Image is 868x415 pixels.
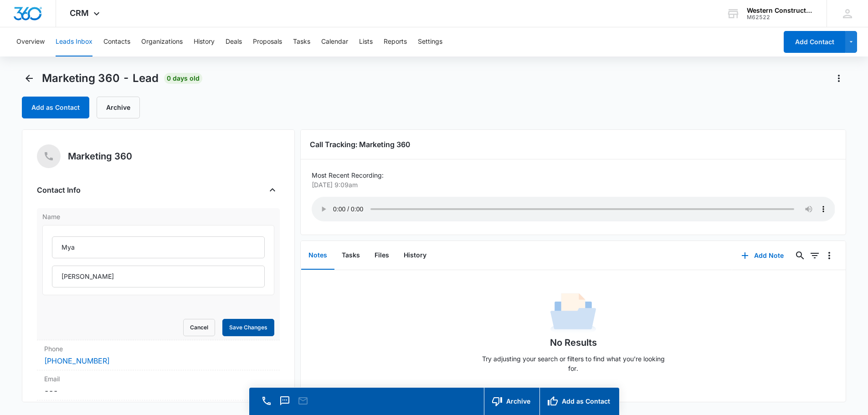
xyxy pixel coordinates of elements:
a: Text [278,400,291,408]
button: Text [278,395,291,407]
label: Phone [44,344,272,354]
button: Call [260,395,273,407]
button: Files [367,241,396,270]
button: Add Note [732,245,793,266]
button: Tasks [334,241,367,270]
button: Cancel [183,319,215,336]
button: Actions [832,71,846,86]
button: Settings [418,27,442,56]
button: Tasks [293,27,310,56]
label: Name [42,212,274,221]
button: Back [22,71,36,86]
button: Leads Inbox [56,27,92,56]
p: Most Recent Recording: [312,170,835,180]
button: Deals [226,27,242,56]
button: Archive [484,388,539,415]
audio: Your browser does not support the audio tag. [312,197,835,221]
input: First Name [52,236,265,258]
label: Email [44,374,272,384]
button: Calendar [321,27,348,56]
span: 0 days old [164,73,202,84]
a: [PHONE_NUMBER] [44,355,110,366]
p: Try adjusting your search or filters to find what you’re looking for. [478,354,669,373]
button: Overview [16,27,45,56]
dd: --- [44,385,272,396]
button: Lists [359,27,373,56]
h4: Contact Info [37,184,81,195]
button: Add as Contact [539,388,619,415]
button: Overflow Menu [822,248,837,263]
button: Notes [301,241,334,270]
h1: No Results [550,336,597,349]
button: Add as Contact [22,97,89,118]
span: CRM [70,8,89,18]
button: Reports [384,27,407,56]
button: Archive [97,97,140,118]
a: Call [260,400,273,408]
button: History [194,27,215,56]
button: Save Changes [222,319,274,336]
button: Proposals [253,27,282,56]
img: No Data [550,290,596,336]
h3: Call Tracking: Marketing 360 [310,139,837,150]
input: Last Name [52,266,265,287]
button: Contacts [103,27,130,56]
div: Phone[PHONE_NUMBER] [37,340,280,370]
button: Filters [807,248,822,263]
button: History [396,241,434,270]
button: Close [265,183,280,197]
button: Add Contact [784,31,845,53]
div: Email--- [37,370,280,400]
span: Marketing 360 - Lead [42,72,159,85]
button: Organizations [141,27,183,56]
button: Search... [793,248,807,263]
div: account name [747,7,813,14]
h5: Marketing 360 [68,149,132,163]
div: account id [747,14,813,20]
p: [DATE] 9:09am [312,180,830,190]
